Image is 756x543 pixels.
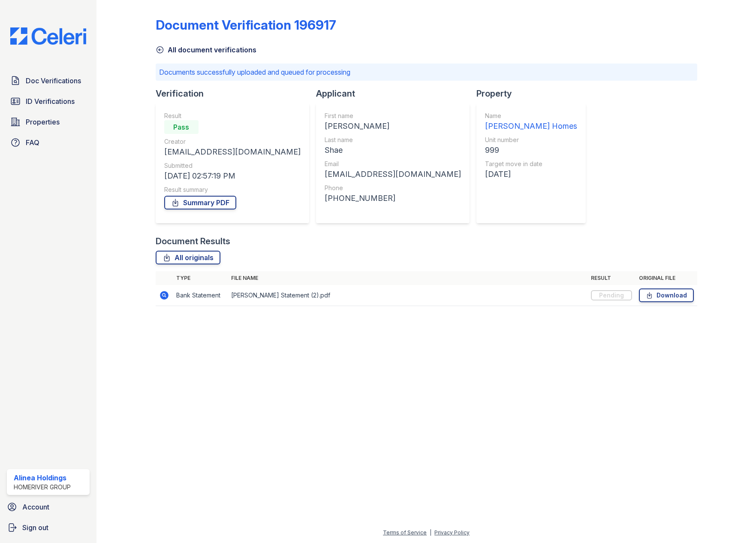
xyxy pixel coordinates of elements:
p: Documents successfully uploaded and queued for processing [159,67,694,77]
a: Name [PERSON_NAME] Homes [485,112,577,132]
span: ID Verifications [26,96,75,106]
a: Properties [7,113,90,130]
div: Alinea Holdings [14,473,71,483]
div: Creator [164,137,301,146]
div: [PERSON_NAME] [325,120,461,132]
a: Privacy Policy [434,529,470,536]
div: Unit number [485,136,577,144]
a: ID Verifications [7,93,90,110]
span: FAQ [26,137,39,148]
th: File name [228,271,587,285]
a: Doc Verifications [7,72,90,89]
div: [EMAIL_ADDRESS][DOMAIN_NAME] [164,146,301,158]
div: [DATE] 02:57:19 PM [164,170,301,182]
div: Target move in date [485,160,577,168]
div: | [430,529,431,536]
div: Pending [591,290,632,300]
div: Result [164,112,301,120]
span: Sign out [22,522,48,533]
div: [EMAIL_ADDRESS][DOMAIN_NAME] [325,168,461,180]
div: Submitted [164,161,301,170]
div: [DATE] [485,168,577,180]
a: Summary PDF [164,196,236,209]
div: Property [476,88,593,100]
div: Document Results [156,235,230,247]
div: [PHONE_NUMBER] [325,192,461,204]
div: Applicant [316,88,476,100]
span: Properties [26,117,60,127]
div: Document Verification 196917 [156,17,336,33]
div: Email [325,160,461,168]
a: FAQ [7,134,90,151]
a: All document verifications [156,45,256,55]
span: Account [22,502,49,512]
div: Result summary [164,185,301,194]
div: Pass [164,120,199,134]
td: Bank Statement [173,285,228,306]
th: Type [173,271,228,285]
div: 999 [485,144,577,156]
a: Download [639,288,694,302]
a: Sign out [3,519,93,536]
div: HomeRiver Group [14,483,71,491]
th: Result [587,271,636,285]
a: Terms of Service [383,529,427,536]
div: Name [485,112,577,120]
div: Shae [325,144,461,156]
th: Original file [636,271,697,285]
div: [PERSON_NAME] Homes [485,120,577,132]
td: [PERSON_NAME] Statement (2).pdf [228,285,587,306]
a: Account [3,498,93,516]
div: Verification [156,88,316,100]
div: First name [325,112,461,120]
div: Last name [325,136,461,144]
span: Doc Verifications [26,76,81,86]
a: All originals [156,251,220,264]
img: CE_Logo_Blue-a8612792a0a2168367f1c8372b55b34899dd931a85d93a1a3d3e32e68fde9ad4.png [3,27,93,45]
div: Phone [325,184,461,192]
